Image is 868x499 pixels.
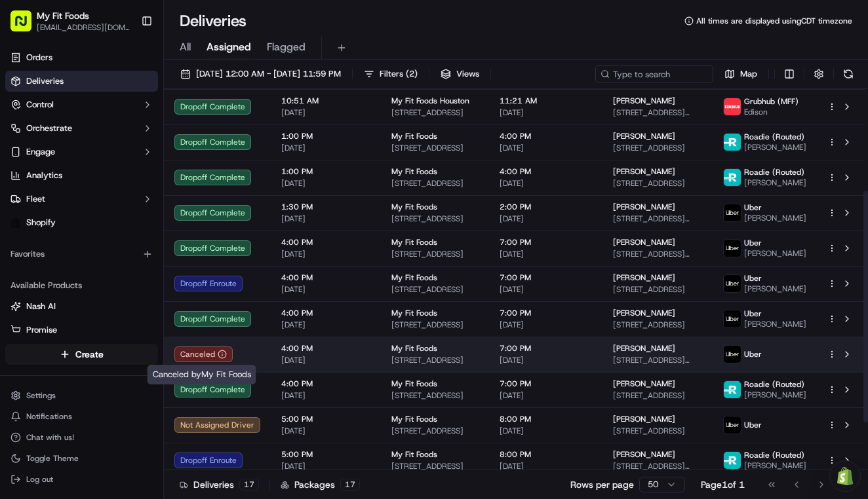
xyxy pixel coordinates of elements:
span: My Fit Foods [391,131,437,141]
div: Packages [281,478,360,491]
span: [STREET_ADDRESS] [613,390,702,401]
span: [STREET_ADDRESS] [391,249,479,259]
span: [STREET_ADDRESS][PERSON_NAME] [613,213,702,224]
span: 4:00 PM [281,343,370,354]
span: [PERSON_NAME] [613,308,675,318]
div: Favorites [5,244,158,265]
span: [DATE] [500,461,592,471]
div: Available Products [5,275,158,296]
a: Promise [10,324,153,336]
button: Orchestrate [5,118,158,139]
span: [STREET_ADDRESS] [391,355,479,365]
button: [DATE] 12:00 AM - [DATE] 11:59 PM [174,65,347,83]
span: [STREET_ADDRESS][US_STATE] [613,107,702,118]
span: Promise [26,324,57,336]
span: All times are displayed using CDT timezone [696,16,852,26]
span: [PERSON_NAME] [613,96,675,106]
span: Roadie (Routed) [744,450,804,460]
span: My Fit Foods [391,166,437,177]
span: My Fit Foods [391,343,437,354]
span: Uber [744,273,762,284]
div: 💻 [111,191,121,202]
span: Knowledge Base [26,190,100,203]
span: [PERSON_NAME] [744,142,806,153]
span: [PERSON_NAME] [613,131,675,141]
span: [DATE] [281,284,370,295]
span: 5:00 PM [281,414,370,424]
span: Roadie (Routed) [744,379,804,390]
span: Uber [744,349,762,360]
a: Powered byPylon [92,221,159,232]
img: Shopify logo [10,217,21,228]
span: [DATE] [281,461,370,471]
span: [DATE] [281,178,370,189]
span: Assigned [207,39,251,55]
span: All [180,39,191,55]
span: 11:21 AM [500,96,592,106]
span: My Fit Foods [37,9,89,22]
span: [DATE] [500,390,592,401]
span: 4:00 PM [281,379,370,389]
button: Chat with us! [5,428,158,447]
span: My Fit Foods [391,449,437,460]
img: uber-new-logo.jpeg [724,310,741,327]
span: 7:00 PM [500,237,592,248]
img: uber-new-logo.jpeg [724,240,741,257]
img: uber-new-logo.jpeg [724,204,741,221]
span: [STREET_ADDRESS] [391,426,479,436]
span: [PERSON_NAME] [613,414,675,424]
span: [DATE] [281,107,370,118]
span: [STREET_ADDRESS] [391,284,479,295]
span: Views [456,68,479,80]
button: Nash AI [5,296,158,317]
span: Uber [744,308,762,319]
span: [PERSON_NAME] [744,319,806,329]
span: Chat with us! [26,432,74,443]
button: Canceled [174,346,233,362]
span: My Fit Foods Houston [391,96,469,106]
span: [STREET_ADDRESS] [391,213,479,224]
span: [STREET_ADDRESS] [391,390,479,401]
span: Deliveries [26,75,64,87]
span: [PERSON_NAME] [744,213,806,223]
span: [STREET_ADDRESS][PERSON_NAME] [613,249,702,259]
span: [STREET_ADDRESS] [613,320,702,330]
span: [DATE] 12:00 AM - [DATE] 11:59 PM [196,68,341,80]
span: 1:00 PM [281,166,370,177]
span: 4:00 PM [281,308,370,318]
div: We're available if you need us! [45,138,166,149]
button: Log out [5,470,158,489]
span: 7:00 PM [500,308,592,318]
span: [PERSON_NAME] [613,237,675,248]
span: [PERSON_NAME] [744,460,806,471]
span: [DATE] [500,426,592,436]
span: 4:00 PM [281,272,370,283]
button: Start new chat [223,129,239,145]
button: [EMAIL_ADDRESS][DOMAIN_NAME] [37,22,130,33]
img: uber-new-logo.jpeg [724,346,741,363]
span: [DATE] [500,178,592,189]
span: 4:00 PM [500,131,592,141]
img: uber-new-logo.jpeg [724,416,741,434]
div: 17 [239,479,259,490]
span: [STREET_ADDRESS] [613,143,702,153]
span: 7:00 PM [500,379,592,389]
span: [STREET_ADDRESS] [391,461,479,471]
span: My Fit Foods [391,202,437,212]
button: Promise [5,320,158,341]
span: 1:00 PM [281,131,370,141]
p: Welcome 👋 [13,52,239,73]
span: 4:00 PM [500,166,592,177]
img: roadie-logo-v2.jpg [724,452,741,469]
span: 2:00 PM [500,202,592,212]
span: [DATE] [500,143,592,153]
img: Nash [13,13,39,39]
span: 8:00 PM [500,414,592,424]
span: 10:51 AM [281,96,370,106]
span: [PERSON_NAME] [744,177,806,188]
a: 📗Knowledge Base [8,185,106,208]
span: My Fit Foods [391,308,437,318]
button: Map [719,65,763,83]
span: [DATE] [500,284,592,295]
